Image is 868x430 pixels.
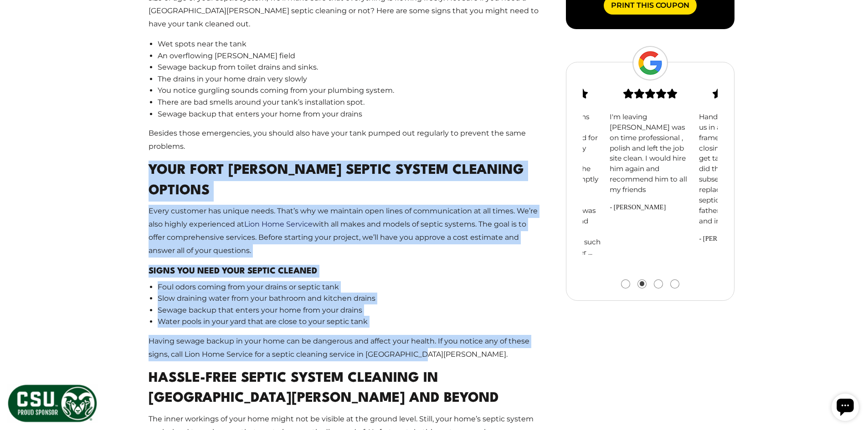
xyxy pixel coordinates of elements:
a: Lion Home Service [244,220,313,228]
li: Water pools in your yard that are close to your septic tank [158,316,540,328]
div: slide 2 (centered) [606,71,695,213]
p: Every customer has unique needs. That’s why we maintain open lines of communication at all times.... [149,205,540,257]
h3: Signs You Need Your Septic Cleaned [149,265,540,278]
h2: Hassle-Free Septic System Cleaning In [GEOGRAPHIC_DATA][PERSON_NAME] And Beyond [149,369,540,410]
span: - [PERSON_NAME] [610,202,691,212]
div: carousel [583,71,717,288]
li: There are bad smells around your tank’s installation spot. [158,96,540,108]
li: Sewage backup that enters your home from your drains [158,108,540,120]
p: I'm leaving [PERSON_NAME] was on time professional , polish and left the job site clean. I would ... [610,112,691,196]
img: Google Logo [632,46,668,81]
div: slide 3 [695,71,784,244]
span: - [PERSON_NAME] [699,234,780,244]
li: Foul odors coming from your drains or septic tank [158,281,540,293]
li: Wet spots near the tank [158,38,540,50]
li: An overflowing [PERSON_NAME] field [158,50,540,62]
li: Sewage backup from toilet drains and sinks. [158,61,540,73]
p: Besides those emergencies, you should also have your tank pumped out regularly to prevent the sam... [149,127,540,153]
p: Handled everything for us in a VERY short time frame. Had a home closing we needed to get taken c... [699,112,780,227]
div: Open chat widget [4,4,31,31]
img: CSU Sponsor Badge [7,384,98,423]
li: Sewage backup that enters your home from your drains [158,304,540,316]
li: You notice gurgling sounds coming from your plumbing system. [158,85,540,96]
h2: Your Fort [PERSON_NAME] Septic System Cleaning Options [149,161,540,202]
li: The drains in your home drain very slowly [158,73,540,85]
p: Having sewage backup in your home can be dangerous and affect your health. If you notice any of t... [149,335,540,361]
li: Slow draining water from your bathroom and kitchen drains [158,293,540,304]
